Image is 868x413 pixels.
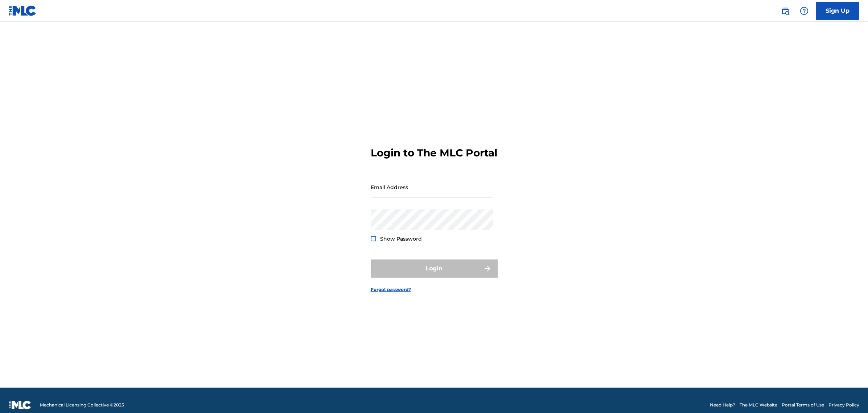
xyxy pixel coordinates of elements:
a: Public Search [778,4,793,18]
img: logo [9,401,31,409]
iframe: Chat Widget [832,378,868,413]
a: Portal Terms of Use [782,402,824,408]
a: The MLC Website [740,402,777,408]
a: Need Help? [710,402,735,408]
img: MLC Logo [9,5,37,16]
h3: Login to The MLC Portal [371,147,497,159]
img: search [781,7,790,15]
div: Help [797,4,811,18]
span: Show Password [380,236,422,242]
span: Mechanical Licensing Collective © 2025 [40,402,124,408]
img: help [800,7,809,15]
a: Sign Up [816,2,859,20]
a: Privacy Policy [828,402,859,408]
a: Forgot password? [371,286,411,293]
